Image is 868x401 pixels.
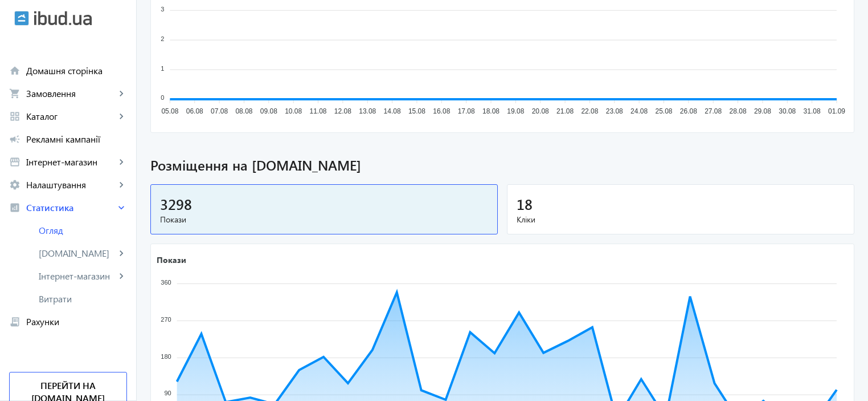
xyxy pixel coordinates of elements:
[9,156,21,168] mat-icon: storefront
[161,64,164,71] tspan: 1
[482,107,499,115] tspan: 18.08
[655,107,672,115] tspan: 25.08
[160,195,192,213] span: 3298
[581,107,598,115] tspan: 22.08
[14,11,29,26] img: ibud.svg
[359,107,376,115] tspan: 13.08
[116,248,127,259] mat-icon: keyboard_arrow_right
[161,316,171,323] tspan: 270
[34,11,92,26] img: ibud_text.svg
[828,107,845,115] tspan: 01.09
[517,214,845,225] span: Кліки
[556,107,574,115] tspan: 21.08
[285,107,302,115] tspan: 10.08
[211,107,228,115] tspan: 07.08
[26,88,116,99] span: Замовлення
[9,65,21,76] mat-icon: home
[116,270,127,282] mat-icon: keyboard_arrow_right
[161,35,164,42] tspan: 2
[260,107,277,115] tspan: 09.08
[186,107,203,115] tspan: 06.08
[517,195,533,213] span: 18
[433,107,450,115] tspan: 16.08
[116,156,127,168] mat-icon: keyboard_arrow_right
[235,107,252,115] tspan: 08.08
[116,202,127,213] mat-icon: keyboard_arrow_right
[161,94,164,101] tspan: 0
[116,111,127,122] mat-icon: keyboard_arrow_right
[26,179,116,191] span: Налаштування
[507,107,524,115] tspan: 19.08
[161,107,178,115] tspan: 05.08
[26,316,127,327] span: Рахунки
[160,214,488,225] span: Покази
[39,248,116,259] span: [DOMAIN_NAME]
[730,107,747,115] tspan: 28.08
[705,107,722,115] tspan: 27.08
[39,293,127,305] span: Витрати
[161,353,171,360] tspan: 180
[9,316,21,327] mat-icon: receipt_long
[9,88,21,99] mat-icon: shopping_cart
[310,107,327,115] tspan: 11.08
[26,111,116,122] span: Каталог
[26,202,116,213] span: Статистика
[161,5,164,12] tspan: 3
[754,107,771,115] tspan: 29.08
[9,202,21,213] mat-icon: analytics
[39,270,116,282] span: Інтернет-магазин
[9,179,21,191] mat-icon: settings
[9,111,21,122] mat-icon: grid_view
[157,254,186,265] text: Покази
[26,65,127,76] span: Домашня сторінка
[39,225,127,236] span: Огляд
[161,279,171,286] tspan: 360
[116,88,127,99] mat-icon: keyboard_arrow_right
[26,156,116,168] span: Інтернет-магазин
[408,107,425,115] tspan: 15.08
[458,107,475,115] tspan: 17.08
[9,133,21,145] mat-icon: campaign
[779,107,796,115] tspan: 30.08
[804,107,821,115] tspan: 31.08
[26,133,127,145] span: Рекламні кампанії
[384,107,401,115] tspan: 14.08
[532,107,549,115] tspan: 20.08
[680,107,697,115] tspan: 26.08
[164,390,171,397] tspan: 90
[630,107,648,115] tspan: 24.08
[334,107,351,115] tspan: 12.08
[606,107,623,115] tspan: 23.08
[116,179,127,191] mat-icon: keyboard_arrow_right
[150,156,854,175] span: Розміщення на [DOMAIN_NAME]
